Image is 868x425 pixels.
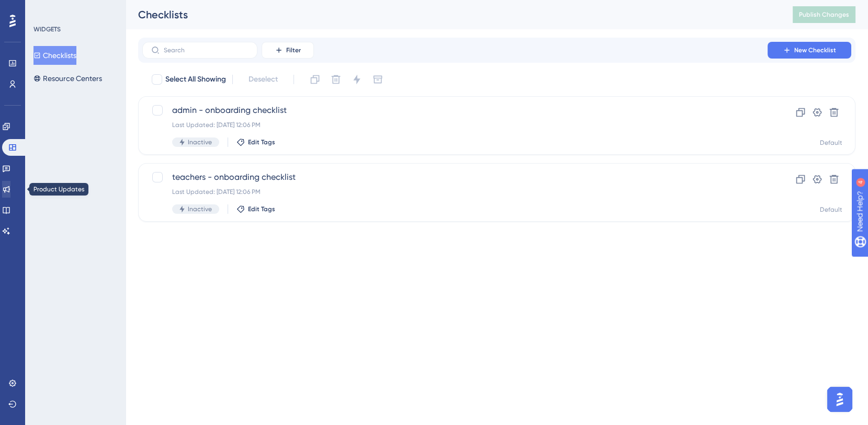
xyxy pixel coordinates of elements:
button: Resource Centers [33,69,102,88]
span: Need Help? [25,3,65,15]
div: WIDGETS [33,25,61,33]
span: Inactive [188,205,212,213]
span: teachers - onboarding checklist [172,171,738,183]
button: Edit Tags [236,205,275,213]
span: Deselect [249,73,278,86]
button: New Checklist [768,42,851,59]
span: Publish Changes [799,10,849,19]
button: Publish Changes [793,6,855,23]
div: Default [820,139,842,147]
input: Search [164,47,249,54]
span: Select All Showing [165,73,226,86]
span: New Checklist [794,46,836,54]
div: 4 [73,5,76,14]
span: Inactive [188,138,212,146]
button: Edit Tags [236,138,275,146]
span: admin - onboarding checklist [172,104,738,117]
button: Checklists [33,46,76,65]
iframe: UserGuiding AI Assistant Launcher [824,384,855,415]
div: Last Updated: [DATE] 12:06 PM [172,188,738,196]
span: Filter [286,46,301,54]
span: Edit Tags [248,205,275,213]
button: Deselect [239,70,287,89]
span: Edit Tags [248,138,275,146]
button: Filter [262,42,314,59]
div: Checklists [138,7,766,22]
div: Default [820,205,842,214]
div: Last Updated: [DATE] 12:06 PM [172,121,738,129]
